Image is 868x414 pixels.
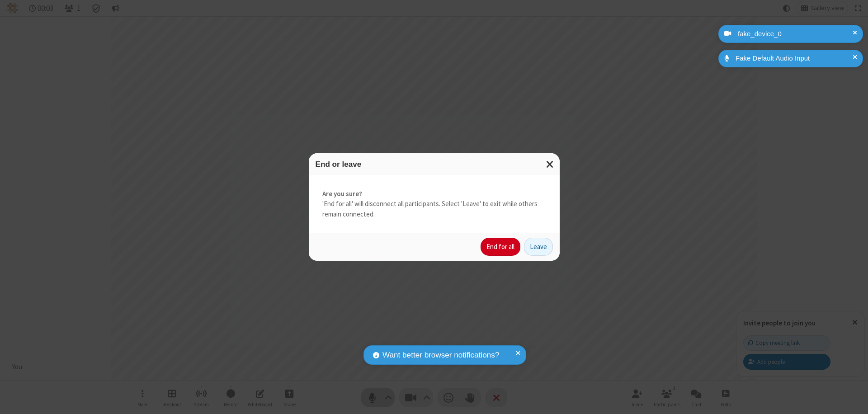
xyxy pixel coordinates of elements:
[735,29,856,39] div: fake_device_0
[524,238,553,256] button: Leave
[732,53,856,64] div: Fake Default Audio Input
[309,175,560,233] div: 'End for all' will disconnect all participants. Select 'Leave' to exit while others remain connec...
[382,349,499,361] span: Want better browser notifications?
[316,160,553,169] h3: End or leave
[541,153,560,175] button: Close modal
[481,238,520,256] button: End for all
[322,189,546,199] strong: Are you sure?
